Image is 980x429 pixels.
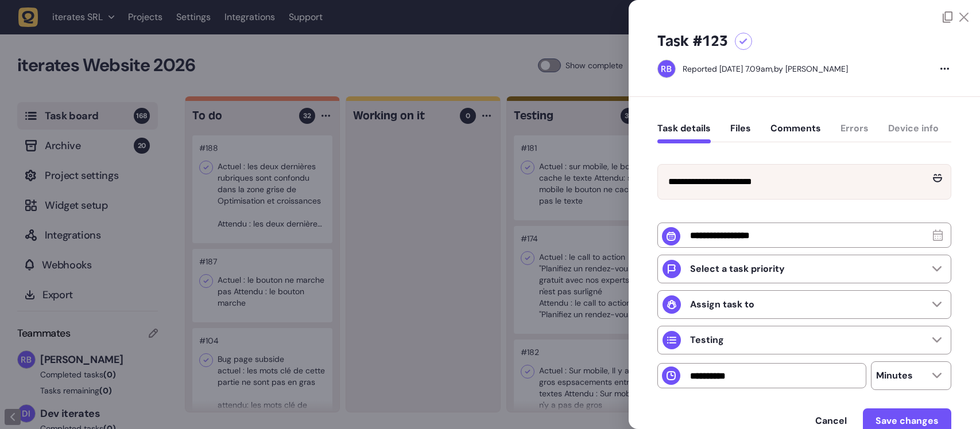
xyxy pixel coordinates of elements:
p: Assign task to [690,299,754,310]
span: Cancel [815,416,847,426]
button: Task details [657,123,711,143]
button: Files [730,123,751,143]
span: Save changes [876,416,939,426]
p: Testing [690,334,724,346]
iframe: LiveChat chat widget [926,375,974,423]
p: Select a task priority [690,263,785,275]
h5: Task #123 [657,32,728,50]
img: Rodolphe Balay [658,60,675,77]
div: Reported [DATE] 7.09am, [683,64,774,74]
button: Comments [770,123,821,143]
p: Minutes [876,370,913,381]
div: by [PERSON_NAME] [683,63,848,75]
